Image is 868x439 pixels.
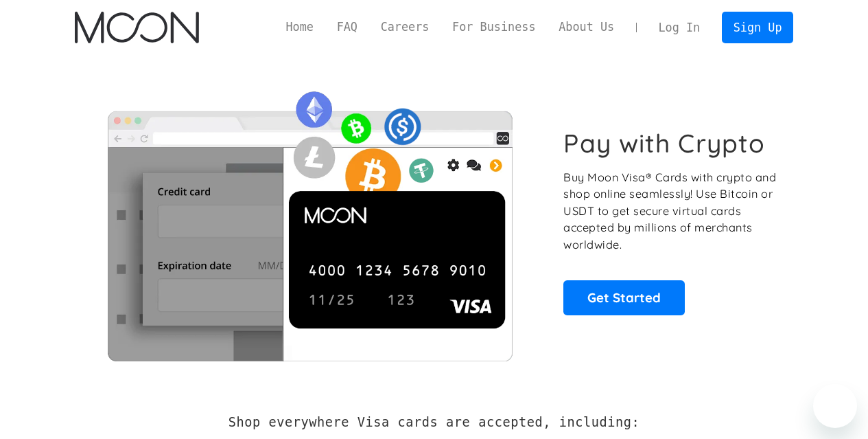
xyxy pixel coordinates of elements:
a: Sign Up [722,12,793,43]
a: Home [274,19,325,36]
a: FAQ [325,19,369,36]
iframe: Кнопка запуска окна обмена сообщениями [813,384,857,428]
a: For Business [441,19,547,36]
img: Moon Cards let you spend your crypto anywhere Visa is accepted. [75,82,545,361]
h1: Pay with Crypto [563,128,765,159]
a: home [75,12,199,43]
a: Careers [369,19,441,36]
a: Get Started [563,280,685,315]
img: Moon Logo [75,12,199,43]
a: About Us [547,19,626,36]
p: Buy Moon Visa® Cards with crypto and shop online seamlessly! Use Bitcoin or USDT to get secure vi... [563,169,778,254]
a: Log In [647,12,712,43]
h2: Shop everywhere Visa cards are accepted, including: [228,415,640,430]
